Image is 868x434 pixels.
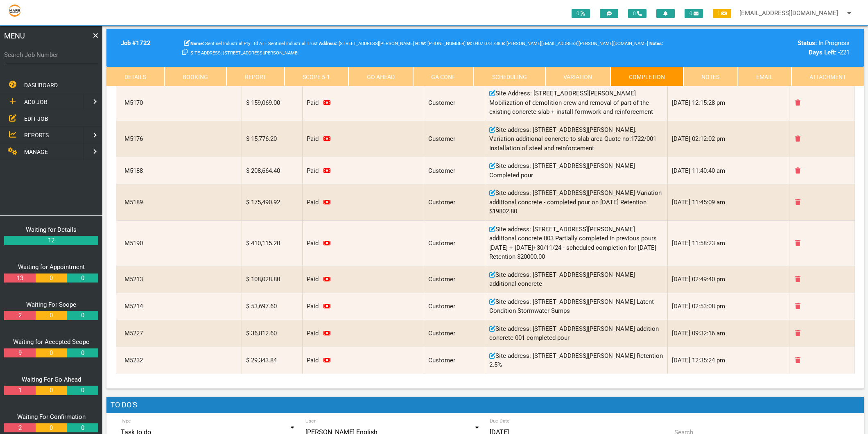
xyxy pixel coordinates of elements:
span: Paul Klumper - Sentinel PM [467,41,500,46]
label: Due Date [490,417,510,425]
div: Customer [424,184,485,220]
span: [PHONE_NUMBER] [421,41,466,46]
span: Invoice paid on 27/06/2025 [307,357,319,364]
div: [DATE] 12:35:24 pm [668,347,789,374]
div: Site address: [STREET_ADDRESS][PERSON_NAME] Retention 2.5% [485,347,668,374]
a: Waiting for Appointment [18,263,85,271]
span: Invoice paid on 20/12/2024 [307,199,319,206]
a: Click here copy customer information. [182,49,188,56]
div: M5188 [120,157,242,184]
div: Site address: [STREET_ADDRESS][PERSON_NAME] Completed pour [485,157,668,184]
a: 1 [4,386,35,395]
a: 0 [67,311,98,320]
span: Invoice paid on 20/03/2025 [307,276,319,283]
a: 0 [36,386,67,395]
span: Invoice paid on 04/12/2024 [307,135,319,142]
a: Variation [545,67,611,86]
a: Click to remove payment [323,276,330,283]
a: 12 [4,236,98,245]
a: 2 [4,423,35,433]
div: $ 15,776.20 [242,121,303,157]
span: ADD JOB [24,99,47,105]
b: Name: [190,41,204,46]
div: M5170 [120,85,242,121]
div: [DATE] 12:15:28 pm [668,85,789,121]
span: Sentinel Industrial Pty Ltd ATF Sentinel Industrial Trust [190,41,318,46]
span: Home Phone [415,41,421,46]
a: Click to remove payment [323,330,330,337]
span: Invoice paid on 20/03/2025 [307,303,319,310]
a: Report [226,67,285,86]
label: User [305,417,316,425]
div: Site address: [STREET_ADDRESS][PERSON_NAME] addition concrete 001 completed pour [485,320,668,347]
div: $ 108,028.80 [242,266,303,293]
a: 2 [4,311,35,320]
a: 9 [4,348,35,358]
b: Address: [319,41,337,46]
a: GA Conf [413,67,474,86]
a: 0 [36,311,67,320]
span: 0 [628,9,646,18]
div: Site address: [STREET_ADDRESS][PERSON_NAME] Variation additional concrete - completed pour on [DA... [485,184,668,220]
div: Customer [424,85,485,121]
div: Customer [424,347,485,374]
label: Search Job Number [4,50,98,60]
div: Site address: [STREET_ADDRESS][PERSON_NAME] additional concrete [485,266,668,293]
div: Site address: [STREET_ADDRESS][PERSON_NAME]. Variation additional concrete to slab area Quote no:... [485,121,668,157]
div: $ 53,697.60 [242,293,303,320]
a: 0 [67,386,98,395]
a: Click to remove payment [323,199,330,206]
a: Waiting for Accepted Scope [13,338,89,346]
div: M5189 [120,184,242,220]
b: E: [502,41,505,46]
a: Waiting For Scope [26,301,76,308]
div: [DATE] 11:58:23 am [668,221,789,266]
a: 13 [4,274,35,283]
span: Invoice paid on 20/12/2024 [307,330,319,337]
span: EDIT JOB [24,115,48,122]
a: Attachment [791,67,864,86]
div: $ 175,490.92 [242,184,303,220]
div: M5213 [120,266,242,293]
span: Invoice paid on 20/12/2024 [307,167,319,174]
span: 1 [713,9,731,18]
a: 0 [67,423,98,433]
div: [DATE] 02:12:02 pm [668,121,789,157]
div: $ 208,664.40 [242,157,303,184]
span: 0 [685,9,703,18]
span: MENU [4,30,25,41]
a: Click to remove payment [323,303,330,310]
div: [DATE] 11:45:09 am [668,184,789,220]
b: Status: [798,39,817,47]
a: Scheduling [474,67,545,86]
div: M5214 [120,293,242,320]
b: Notes: [649,41,663,46]
div: Customer [424,221,485,266]
a: Click to remove payment [323,99,330,106]
label: Type [121,417,131,425]
div: [DATE] 09:32:16 am [668,320,789,347]
a: Completion [610,67,683,86]
a: 0 [36,274,67,283]
span: DASHBOARD [24,82,58,88]
span: 0 [572,9,590,18]
a: Click to remove payment [323,167,330,174]
div: Site address: [STREET_ADDRESS][PERSON_NAME] Latent Condition Stormwater Sumps [485,293,668,320]
h1: To Do's [106,397,864,413]
div: $ 36,812.60 [242,320,303,347]
div: M5176 [120,121,242,157]
div: $ 410,115.20 [242,221,303,266]
div: M5232 [120,347,242,374]
a: Scope 5-1 [285,67,349,86]
span: SITE ADDRESS: [STREET_ADDRESS][PERSON_NAME] [190,41,663,56]
a: Waiting For Go Ahead [22,376,81,383]
span: REPORTS [24,132,49,138]
span: MANAGE [24,149,48,155]
a: 0 [67,348,98,358]
div: Customer [424,293,485,320]
div: Site address: [STREET_ADDRESS][PERSON_NAME] additional concrete 003 Partially completed in previo... [485,221,668,266]
a: Waiting for Details [26,226,77,233]
div: [DATE] 02:49:40 pm [668,266,789,293]
a: 0 [36,348,67,358]
span: [STREET_ADDRESS][PERSON_NAME] [319,41,414,46]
